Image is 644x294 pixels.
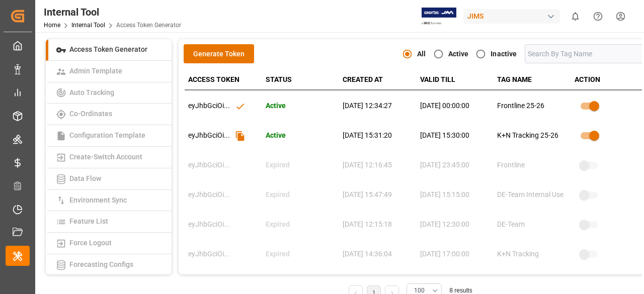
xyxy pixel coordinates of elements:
th: ACCESS TOKEN [185,70,262,89]
td: DE-Team [494,210,571,240]
a: Admin Template [46,61,172,82]
a: Access Token Generator [46,39,172,61]
a: Environment Sync [46,190,172,212]
div: JIMS [463,9,560,24]
td: [DATE] 15:15:00 [417,180,494,210]
strong: Active [448,50,469,58]
span: Admin Template [66,67,125,75]
a: Internal Tool [71,22,105,29]
td: K+N Tracking [494,240,571,269]
p: eyJhbGciOi ... [188,190,230,200]
strong: Inactive [491,50,517,58]
td: [DATE] 00:00:00 [417,91,494,121]
td: K+N Tracking 25-26 [494,121,571,151]
a: Force Logout [46,233,172,254]
td: Expired [262,240,340,269]
p: eyJhbGciOi ... [188,161,230,170]
td: [DATE] 14:36:04 [339,240,417,269]
td: Active [262,121,340,151]
button: JIMS [463,7,564,26]
span: Auto Tracking [66,88,117,96]
td: [DATE] 23:45:00 [417,151,494,180]
a: Forecasting Configs [46,254,172,276]
strong: All [417,50,426,58]
td: [DATE] 15:30:00 [417,121,494,151]
span: Environment Sync [66,196,130,204]
td: Expired [262,210,340,240]
button: show 0 new notifications [564,5,587,28]
span: Create-Switch Account [66,153,145,161]
td: [DATE] 17:00:00 [417,240,494,269]
td: [DATE] 12:30:00 [417,210,494,240]
td: [DATE] 15:47:49 [339,180,417,210]
button: Generate Token [184,44,254,63]
td: Frontline 25-26 [494,91,571,121]
p: eyJhbGciOi ... [188,102,230,111]
a: Data Flow [46,168,172,190]
span: Data Flow [66,174,104,182]
span: 8 results [449,287,472,294]
a: Auto Tracking [46,82,172,104]
a: Home [44,22,60,29]
td: [DATE] 12:16:45 [339,151,417,180]
th: TAG NAME [494,70,571,89]
span: Feature List [66,217,111,225]
span: Forecasting Configs [66,260,136,268]
td: Expired [262,151,340,180]
span: Configuration Template [66,131,148,139]
th: VALID TILL [417,70,494,89]
a: Configuration Template [46,125,172,147]
a: Feature List [46,211,172,233]
td: [DATE] 12:15:18 [339,210,417,240]
span: Force Logout [66,239,115,247]
td: Expired [262,180,340,210]
td: [DATE] 12:34:27 [339,91,417,121]
span: Co-Ordinates [66,110,115,118]
td: DE-Team Internal Use [494,180,571,210]
th: STATUS [262,70,340,89]
td: [DATE] 15:31:20 [339,121,417,151]
img: Exertis%20JAM%20-%20Email%20Logo.jpg_1722504956.jpg [422,8,456,25]
td: Active [262,91,340,121]
a: Co-Ordinates [46,104,172,125]
td: Frontline [494,151,571,180]
p: eyJhbGciOi ... [188,220,230,229]
a: Create-Switch Account [46,147,172,168]
button: Help Center [587,5,609,28]
p: eyJhbGciOi ... [188,131,230,140]
span: Access Token Generator [66,45,150,53]
th: CREATED AT [339,70,417,89]
div: Internal Tool [44,5,181,20]
p: eyJhbGciOi ... [188,250,230,259]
